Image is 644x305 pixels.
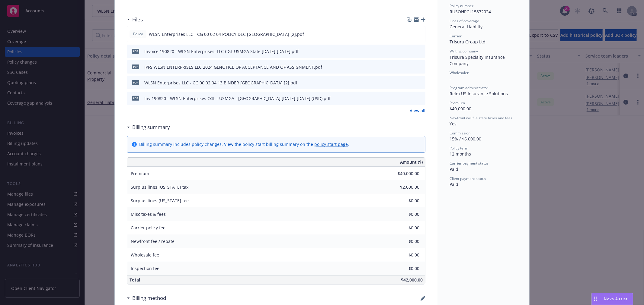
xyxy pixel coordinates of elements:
[450,176,486,181] span: Client payment status
[149,31,304,37] span: WLSN Enterprises LLC - CG 00 02 04 POLICY DEC [GEOGRAPHIC_DATA] [2].pdf
[418,64,423,70] button: preview file
[400,159,423,165] span: Amount ($)
[384,196,423,205] input: 0.00
[132,49,139,53] span: pdf
[450,121,457,127] span: Yes
[450,136,481,142] span: 15% / $6,000.00
[450,54,506,66] span: Trisura Specialty Insurance Company
[131,252,159,258] span: Wholesale fee
[132,294,166,302] h3: Billing method
[408,64,413,70] button: download file
[450,161,489,166] span: Carrier payment status
[384,264,423,273] input: 0.00
[450,49,478,54] span: Writing company
[450,70,469,75] span: Wholesaler
[450,106,471,112] span: $40,000.00
[131,266,159,271] span: Inspection fee
[131,171,149,176] span: Premium
[131,211,166,217] span: Misc taxes & fees
[408,95,413,102] button: download file
[450,146,468,151] span: Policy term
[139,141,349,147] div: Billing summary includes policy changes. View the policy start billing summary on the .
[144,95,331,102] div: Inv 190820 - WLSN Enterprises CGL - USMGA - [GEOGRAPHIC_DATA] [DATE]-[DATE] (USD).pdf
[450,39,487,45] span: Trisura Group Ltd.
[592,293,599,305] div: Drag to move
[450,3,473,8] span: Policy number
[450,18,479,24] span: Lines of coverage
[144,48,299,55] div: Invoice 190820 - WLSN Enterprises, LLC CGL USMGA State [DATE]-[DATE].pdf
[384,223,423,232] input: 0.00
[144,64,322,70] div: IPFS WLSN ENTERPRISES LLC 2024 GLNOTICE OF ACCEPTANCE AND OF ASSIGNMENT.pdf
[132,16,143,24] h3: Files
[131,184,188,190] span: Surplus lines [US_STATE] tax
[127,294,166,302] div: Billing method
[417,31,423,37] button: preview file
[131,225,165,231] span: Carrier policy fee
[450,24,482,30] span: General Liability
[450,76,451,81] span: -
[450,100,465,105] span: Premium
[450,166,458,172] span: Paid
[127,16,143,24] div: Files
[131,198,189,203] span: Surplus lines [US_STATE] fee
[418,95,423,102] button: preview file
[384,210,423,219] input: 0.00
[384,237,423,246] input: 0.00
[132,64,139,69] span: pdf
[127,123,170,131] div: Billing summary
[450,85,488,90] span: Program administrator
[401,277,423,283] span: $42,000.00
[450,115,512,121] span: Newfront will file state taxes and fees
[132,80,139,85] span: pdf
[418,48,423,55] button: preview file
[132,123,170,131] h3: Billing summary
[384,183,423,192] input: 0.00
[591,293,633,305] button: Nova Assist
[130,277,140,283] span: Total
[144,80,297,86] div: WLSN Enterprises LLC - CG 00 02 04 13 BINDER [GEOGRAPHIC_DATA] [2].pdf
[450,151,471,157] span: 12 months
[408,31,412,37] button: download file
[410,107,425,114] a: View all
[418,80,423,86] button: preview file
[450,181,458,187] span: Paid
[384,250,423,259] input: 0.00
[408,48,413,55] button: download file
[450,9,491,14] span: RUSOHPGL15872024
[132,31,144,37] span: Policy
[384,169,423,178] input: 0.00
[408,80,413,86] button: download file
[450,91,508,96] span: Relm US Insurance Solutions
[450,130,470,136] span: Commission
[604,296,628,301] span: Nova Assist
[450,33,462,39] span: Carrier
[131,238,175,244] span: Newfront fee / rebate
[132,96,139,100] span: pdf
[314,141,348,147] a: policy start page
